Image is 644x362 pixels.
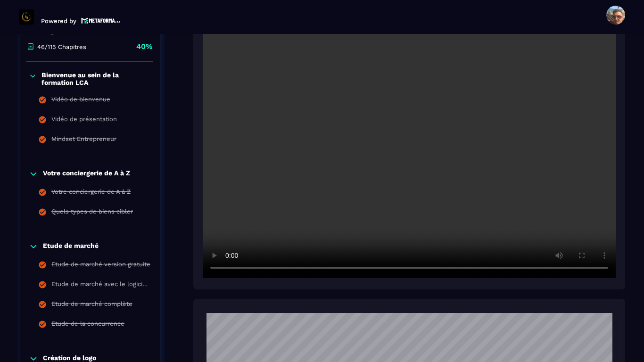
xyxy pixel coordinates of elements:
[51,188,131,198] div: Votre conciergerie de A à Z
[51,300,132,311] div: Etude de marché complète
[43,242,99,251] p: Etude de marché
[51,115,117,126] div: Vidéo de présentation
[51,135,116,146] div: Mindset Entrepreneur
[81,16,121,25] img: logo
[136,41,153,52] p: 40%
[41,71,150,86] p: Bienvenue au sein de la formation LCA
[51,208,133,218] div: Quels types de biens cibler
[37,43,86,50] p: 46/115 Chapitres
[51,96,110,106] div: Vidéo de bienvenue
[19,9,34,25] img: logo-branding
[51,261,150,271] div: Etude de marché version gratuite
[51,320,124,330] div: Etude de la concurrence
[51,280,150,291] div: Etude de marché avec le logiciel Airdna version payante
[43,169,130,179] p: Votre conciergerie de A à Z
[41,17,76,25] p: Powered by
